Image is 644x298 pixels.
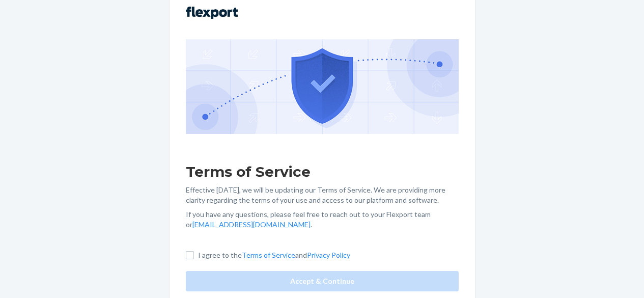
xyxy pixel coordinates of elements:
button: Accept & Continue [186,271,459,291]
a: Terms of Service [242,251,295,259]
p: If you have any questions, please feel free to reach out to your Flexport team or . [186,209,459,230]
a: Privacy Policy [307,251,350,259]
img: Flexport logo [186,7,238,19]
p: I agree to the and [198,250,350,260]
input: I agree to theTerms of ServiceandPrivacy Policy [186,251,194,259]
a: [EMAIL_ADDRESS][DOMAIN_NAME] [192,220,311,229]
img: GDPR Compliance [186,39,459,134]
p: Effective [DATE], we will be updating our Terms of Service. We are providing more clarity regardi... [186,185,459,205]
h1: Terms of Service [186,162,459,181]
